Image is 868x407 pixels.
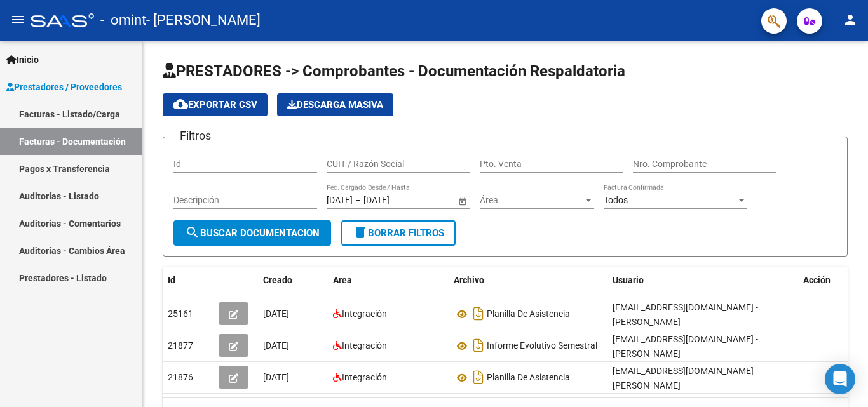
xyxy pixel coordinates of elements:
[353,225,368,240] mat-icon: delete
[173,127,217,145] h3: Filtros
[470,304,487,324] i: Descargar documento
[487,373,570,383] span: Planilla De Asistencia
[168,309,193,319] span: 25161
[6,80,122,94] span: Prestadores / Proveedores
[803,275,831,285] span: Acción
[173,97,188,112] mat-icon: cloud_download
[363,195,426,206] input: Fecha fin
[287,99,383,110] span: Descarga Masiva
[470,367,487,387] i: Descargar documento
[353,227,444,239] span: Borrar Filtros
[333,275,352,285] span: Area
[168,372,193,382] span: 21876
[263,309,289,319] span: [DATE]
[613,334,758,359] span: [EMAIL_ADDRESS][DOMAIN_NAME] - [PERSON_NAME]
[487,309,570,319] span: Planilla De Asistencia
[604,195,628,205] span: Todos
[263,340,289,350] span: [DATE]
[6,53,39,67] span: Inicio
[487,341,597,351] span: Informe Evolutivo Semestral
[185,227,320,239] span: Buscar Documentacion
[328,267,449,294] datatable-header-cell: Area
[163,62,625,80] span: PRESTADORES -> Comprobantes - Documentación Respaldatoria
[263,372,289,382] span: [DATE]
[163,267,214,294] datatable-header-cell: Id
[470,335,487,356] i: Descargar documento
[146,6,261,34] span: - [PERSON_NAME]
[185,225,200,240] mat-icon: search
[258,267,328,294] datatable-header-cell: Creado
[341,220,456,246] button: Borrar Filtros
[613,366,758,390] span: [EMAIL_ADDRESS][DOMAIN_NAME] - [PERSON_NAME]
[342,372,387,382] span: Integración
[843,12,858,27] mat-icon: person
[449,267,607,294] datatable-header-cell: Archivo
[454,275,484,285] span: Archivo
[613,275,644,285] span: Usuario
[173,220,331,246] button: Buscar Documentacion
[173,99,257,110] span: Exportar CSV
[263,275,292,285] span: Creado
[480,195,583,206] span: Área
[327,195,353,206] input: Fecha inicio
[456,194,469,208] button: Open calendar
[607,267,798,294] datatable-header-cell: Usuario
[613,302,758,327] span: [EMAIL_ADDRESS][DOMAIN_NAME] - [PERSON_NAME]
[277,93,393,116] app-download-masive: Descarga masiva de comprobantes (adjuntos)
[168,275,175,285] span: Id
[825,364,855,394] div: Open Intercom Messenger
[277,93,393,116] button: Descarga Masiva
[163,93,268,116] button: Exportar CSV
[10,12,25,27] mat-icon: menu
[168,340,193,350] span: 21877
[342,340,387,350] span: Integración
[100,6,146,34] span: - omint
[798,267,862,294] datatable-header-cell: Acción
[342,309,387,319] span: Integración
[355,195,361,206] span: –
